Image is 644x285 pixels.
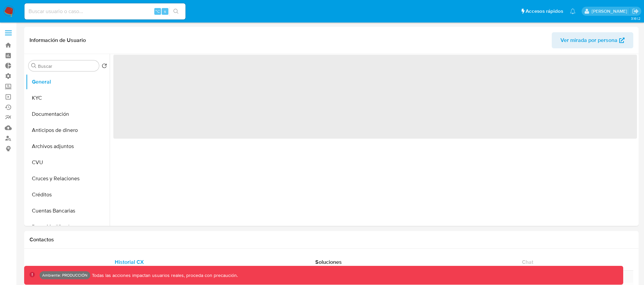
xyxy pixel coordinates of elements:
button: Anticipos de dinero [26,122,110,138]
p: Ambiente: PRODUCCIÓN [42,274,88,277]
span: Ver mirada por persona [560,32,618,48]
button: CVU [26,154,110,171]
button: Archivos adjuntos [26,138,110,154]
button: General [26,74,110,90]
a: Salir [632,8,639,15]
button: Documentación [26,106,110,122]
a: Notificaciones [570,8,576,14]
button: Cuentas Bancarias [26,203,110,219]
span: Chat [522,258,533,266]
button: Ver mirada por persona [552,32,633,48]
button: Créditos [26,187,110,203]
p: Todas las acciones impactan usuarios reales, proceda con precaución. [90,272,238,279]
h1: Contactos [30,236,633,243]
p: federico.falavigna@mercadolibre.com [592,8,630,14]
button: Cruces y Relaciones [26,171,110,187]
span: Historial CX [115,258,144,266]
input: Buscar usuario o caso... [24,7,185,16]
span: ‌ [113,55,637,139]
button: search-icon [169,7,183,16]
button: Buscar [31,63,37,68]
span: Accesos rápidos [526,8,563,15]
button: Volver al orden por defecto [102,63,107,70]
span: ⌥ [155,8,160,14]
span: Soluciones [315,258,342,266]
span: s [164,8,166,14]
input: Buscar [38,63,96,69]
button: Datos Modificados [26,219,110,235]
h1: Información de Usuario [30,37,86,44]
button: KYC [26,90,110,106]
